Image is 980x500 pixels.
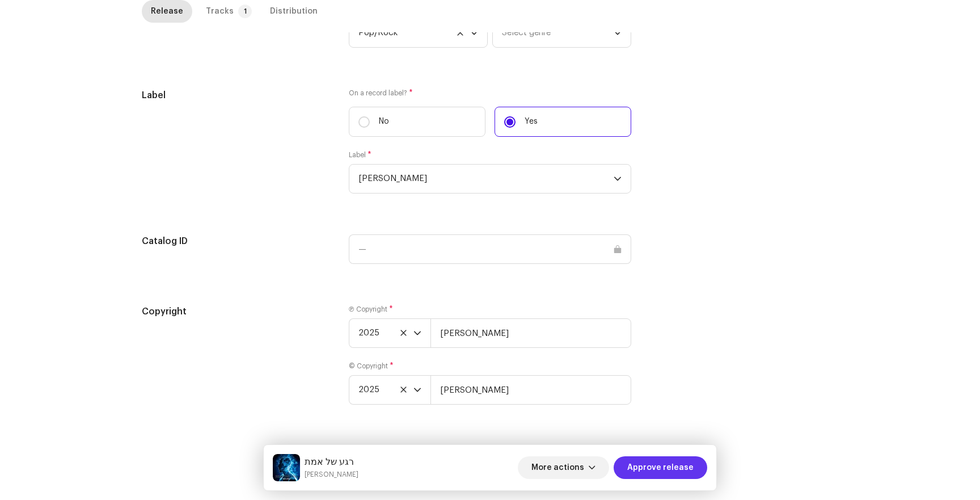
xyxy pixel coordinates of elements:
div: dropdown trigger [413,319,421,347]
h5: Copyright [142,305,331,318]
button: Approve release [614,456,707,479]
input: e.g. Label LLC [430,318,631,348]
div: dropdown trigger [470,19,478,47]
h5: רגע של אמת [305,455,358,469]
h5: Label [142,89,331,102]
label: © Copyright [349,362,394,371]
span: Approve release [627,456,694,479]
span: 2025 [358,319,413,347]
span: Pop/Rock [358,19,470,47]
div: dropdown trigger [614,19,622,47]
p: Yes [525,116,538,128]
label: Ⓟ Copyright [349,305,393,314]
button: More actions [518,456,609,479]
span: Select genre [502,19,614,47]
p: No [379,116,389,128]
div: dropdown trigger [413,376,421,404]
h5: Catalog ID [142,234,331,248]
div: dropdown trigger [614,165,622,193]
input: — [349,234,631,264]
label: On a record label? [349,89,631,98]
small: רגע של אמת [305,469,358,480]
img: e7479c4c-13c3-4989-a88f-42d9be5b9eb3 [273,454,300,481]
span: More actions [531,456,584,479]
input: e.g. Publisher LLC [430,375,631,405]
span: 2025 [358,376,413,404]
span: Amit Ronay [358,165,614,193]
label: Label [349,150,371,159]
